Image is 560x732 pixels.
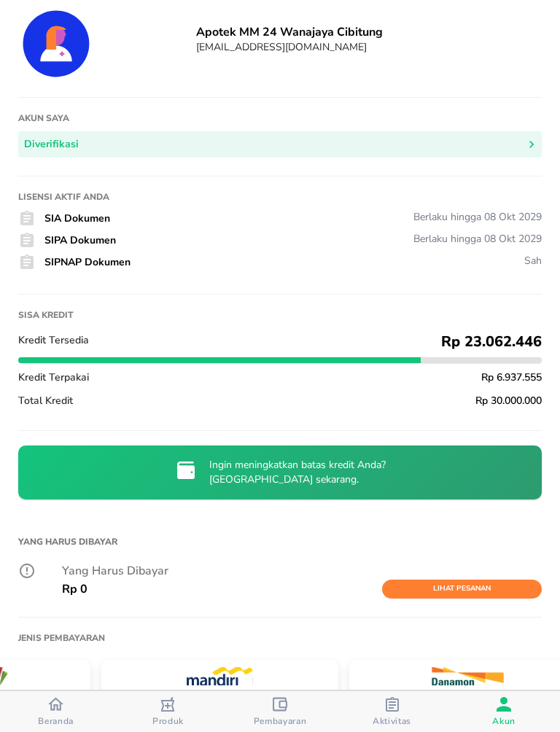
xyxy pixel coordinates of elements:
[38,715,74,727] span: Beranda
[389,583,534,596] span: Lihat Pesanan
[196,40,542,54] h6: [EMAIL_ADDRESS][DOMAIN_NAME]
[18,131,542,158] button: Diverifikasi
[209,458,386,487] p: Ingin meningkatkan batas kredit Anda? [GEOGRAPHIC_DATA] sekarang.
[18,394,73,408] span: Total Kredit
[18,112,542,124] h1: Akun saya
[448,691,560,732] button: Akun
[62,580,87,598] p: Rp 0
[174,459,198,482] img: credit-limit-upgrade-request-icon
[112,691,225,732] button: Produk
[18,632,105,644] h1: Jenis Pembayaran
[18,529,542,555] h1: Yang Harus Dibayar
[18,333,89,347] span: Kredit Tersedia
[152,715,184,727] span: Produk
[336,691,448,732] button: Aktivitas
[187,667,253,685] img: MANDIRI
[524,254,542,268] div: Sah
[431,667,505,685] img: DANAMON
[413,232,542,246] div: Berlaku hingga 08 Okt 2029
[18,6,94,82] img: Account Details
[382,580,542,599] button: Lihat Pesanan
[24,136,79,154] div: Diverifikasi
[18,191,542,203] h1: Lisensi Aktif Anda
[373,715,411,727] span: Aktivitas
[441,332,542,351] span: Rp 23.062.446
[196,24,542,40] h6: Apotek MM 24 Wanajaya Cibitung
[254,715,307,727] span: Pembayaran
[44,233,116,247] span: SIPA Dokumen
[413,210,542,224] div: Berlaku hingga 08 Okt 2029
[492,715,516,727] span: Akun
[18,370,89,384] span: Kredit Terpakai
[44,255,131,269] span: SIPNAP Dokumen
[62,562,542,580] p: Yang Harus Dibayar
[44,211,110,225] span: SIA Dokumen
[18,309,542,321] h1: Sisa kredit
[224,691,336,732] button: Pembayaran
[475,394,542,408] span: Rp 30.000.000
[481,370,542,384] span: Rp 6.937.555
